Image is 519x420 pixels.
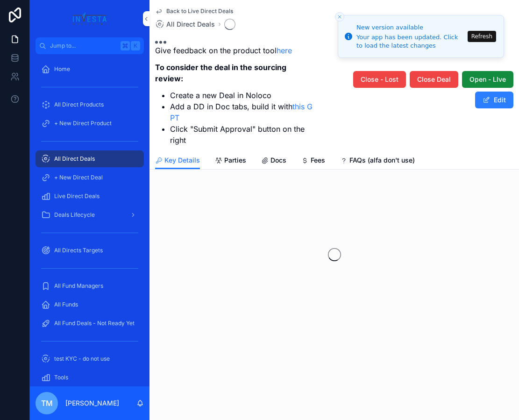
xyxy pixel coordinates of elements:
[361,75,398,84] span: Close - Lost
[36,96,144,113] a: All Direct Products
[301,152,325,171] a: Fees
[54,320,135,327] span: All Fund Deals - Not Ready Yet
[36,315,144,332] a: All Fund Deals - Not Ready Yet
[170,101,314,123] li: Add a DD in Doc tabs, build it with
[417,75,451,84] span: Close Deal
[356,33,465,50] div: Your app has been updated. Click to load the latest changes
[164,156,200,165] span: Key Details
[170,90,314,101] li: Create a new Deal in Noloco
[353,71,406,88] button: Close - Lost
[349,156,415,165] span: FAQs (alfa don't use)
[54,65,70,73] span: Home
[54,192,100,200] span: Live Direct Deals
[155,20,215,29] a: All Direct Deals
[468,31,496,42] button: Refresh
[462,71,513,88] button: Open - LIve
[215,152,246,171] a: Parties
[54,101,104,108] span: All Direct Products
[155,45,314,56] p: Give feedback on the product tool
[54,211,95,219] span: Deals Lifecycle
[132,42,139,50] span: K
[356,23,465,32] div: New version available
[54,174,103,181] span: + New Direct Deal
[54,282,103,290] span: All Fund Managers
[475,92,513,108] button: Edit
[335,12,344,21] button: Close toast
[170,123,314,146] li: Click "Submit Approval" button on the right
[54,247,103,254] span: All Directs Targets
[36,61,144,78] a: Home
[65,399,119,408] p: [PERSON_NAME]
[36,115,144,132] a: + New Direct Product
[54,374,68,381] span: Tools
[155,63,286,83] strong: To consider the deal in the sourcing review:
[155,152,200,170] a: Key Details
[71,11,107,26] img: App logo
[36,37,144,54] button: Jump to...K
[36,296,144,313] a: All Funds
[155,7,233,15] a: Back to Live Direct Deals
[36,188,144,205] a: Live Direct Deals
[261,152,286,171] a: Docs
[36,242,144,259] a: All Directs Targets
[36,369,144,386] a: Tools
[410,71,458,88] button: Close Deal
[166,7,233,15] span: Back to Live Direct Deals
[469,75,506,84] span: Open - LIve
[54,301,78,308] span: All Funds
[270,156,286,165] span: Docs
[224,156,246,165] span: Parties
[311,156,325,165] span: Fees
[36,278,144,294] a: All Fund Managers
[36,206,144,223] a: Deals Lifecycle
[277,46,292,55] a: here
[41,398,53,409] span: TM
[54,355,110,363] span: test KYC - do not use
[54,155,95,163] span: All Direct Deals
[30,54,149,386] div: scrollable content
[50,42,117,50] span: Jump to...
[340,152,415,171] a: FAQs (alfa don't use)
[54,120,112,127] span: + New Direct Product
[36,169,144,186] a: + New Direct Deal
[166,20,215,29] span: All Direct Deals
[36,150,144,167] a: All Direct Deals
[36,350,144,367] a: test KYC - do not use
